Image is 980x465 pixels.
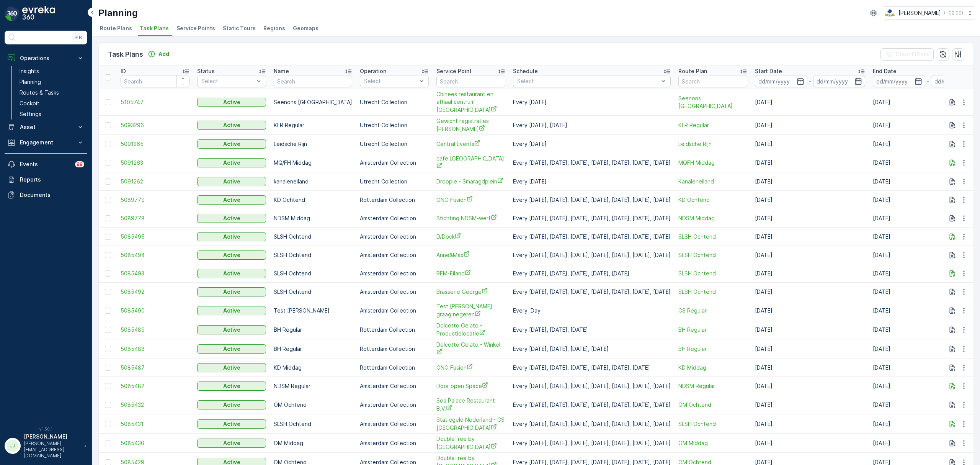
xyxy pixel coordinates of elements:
td: [DATE] [751,116,869,135]
p: Name [274,67,289,75]
p: Active [223,251,240,259]
a: 5085494 [121,251,189,259]
td: [DATE] [751,264,869,283]
span: Geomaps [293,25,318,32]
span: 5089778 [121,214,189,222]
a: 5085487 [121,364,189,372]
p: 99 [77,161,83,167]
a: Brasserie George [436,288,505,296]
button: Active [197,195,266,205]
span: KLR Regular [678,121,747,129]
p: Active [223,420,240,428]
p: Active [223,382,240,390]
a: Insights [16,66,87,77]
button: JJ[PERSON_NAME][PERSON_NAME][EMAIL_ADDRESS][DOMAIN_NAME] [5,433,87,459]
button: Operations [5,51,87,66]
a: Sea Palace Restaurant B.V. [436,397,505,413]
p: Planning [98,7,138,19]
span: DoubleTree by [GEOGRAPHIC_DATA] [436,435,505,451]
td: [DATE] [751,209,869,228]
a: NDSM Middag [678,214,747,222]
span: D/Dock [436,232,505,241]
p: Every [DATE] [513,98,671,106]
a: Chinees restaurant en afhaal centrum Bamboo [436,90,505,114]
a: 5091265 [121,140,189,148]
p: Active [223,98,240,106]
p: Amsterdam Collection [360,159,429,167]
p: Utrecht Collection [360,98,429,106]
a: Reports [5,172,87,187]
span: Regions [263,25,285,32]
span: 5085490 [121,307,189,314]
button: [PERSON_NAME](+02:00) [884,6,974,20]
p: ( +02:00 ) [944,10,963,16]
div: Toggle Row Selected [105,421,111,427]
a: NDSM Regular [678,382,747,390]
button: Active [197,214,266,223]
span: Service Points [176,25,215,32]
p: Cockpit [20,100,39,107]
a: Door open Space [436,382,505,390]
a: Anne&Max [436,251,505,259]
span: Dolcetto Gelato - Productielocatie [436,322,505,337]
a: ONO Fusion [436,196,505,204]
p: Service Point [436,67,472,75]
p: Amsterdam Collection [360,233,429,241]
td: [DATE] [751,414,869,434]
a: DoubleTree by Hilton Hotel Amsterdam Centraal Station [436,435,505,451]
span: Task Plans [140,25,169,32]
p: ⌘B [74,34,82,41]
a: SLSH Ochtend [678,233,747,241]
p: Seenons [GEOGRAPHIC_DATA] [274,98,352,106]
p: Rotterdam Collection [360,196,429,204]
p: Start Date [755,67,782,75]
a: 5085495 [121,233,189,241]
p: Status [197,67,215,75]
td: [DATE] [751,283,869,301]
button: Add [145,49,172,59]
a: 5093296 [121,121,189,129]
p: Every [DATE], [DATE], [DATE], [DATE], [DATE], [DATE], [DATE] [513,159,671,167]
span: MQFH Middag [678,159,747,167]
button: Active [197,177,266,186]
input: dd/mm/yyyy [813,75,866,87]
p: Leidsche Rijn [274,140,352,148]
button: Active [197,121,266,130]
p: Asset [20,123,72,131]
td: [DATE] [751,395,869,414]
p: Utrecht Collection [360,140,429,148]
p: kanaleneiland [274,178,352,185]
p: Route Plan [678,67,707,75]
a: Cockpit [16,98,87,109]
button: Active [197,98,266,107]
input: dd/mm/yyyy [755,75,807,87]
div: Toggle Row Selected [105,270,111,277]
a: Dolcetto Gelato - Winkel [436,341,505,357]
img: logo [5,6,20,21]
div: Toggle Row Selected [105,122,111,128]
p: Active [223,140,240,148]
button: Active [197,158,266,167]
p: Active [223,439,240,447]
span: 5105747 [121,98,189,106]
p: ID [121,67,126,75]
input: Search [678,75,747,87]
a: 5085432 [121,401,189,409]
button: Active [197,232,266,241]
span: Leidsche Rijn [678,140,747,148]
a: 5091263 [121,159,189,167]
span: Statiegeld Nederland - CS [GEOGRAPHIC_DATA] [436,416,505,432]
p: - [809,77,812,86]
p: Task Plans [108,49,143,60]
a: Kanaleneiland [678,178,747,185]
span: KD Ochtend [678,196,747,204]
p: Active [223,159,240,167]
